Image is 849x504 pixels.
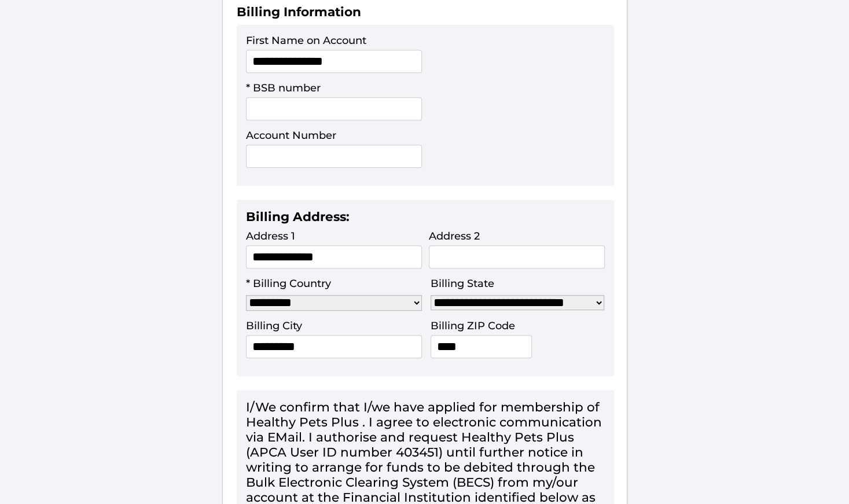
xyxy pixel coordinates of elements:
label: First Name on Account [246,34,366,47]
label: Address 1 [246,230,295,242]
label: Address 2 [429,230,480,242]
label: * Billing Country [246,277,331,290]
label: Billing State [431,277,494,290]
label: Billing ZIP Code [431,319,515,332]
label: * BSB number [246,82,321,94]
label: Billing City [246,319,302,332]
label: Account Number [246,129,336,142]
h2: Billing Information [237,4,613,25]
h2: Billing Address: [246,209,605,230]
